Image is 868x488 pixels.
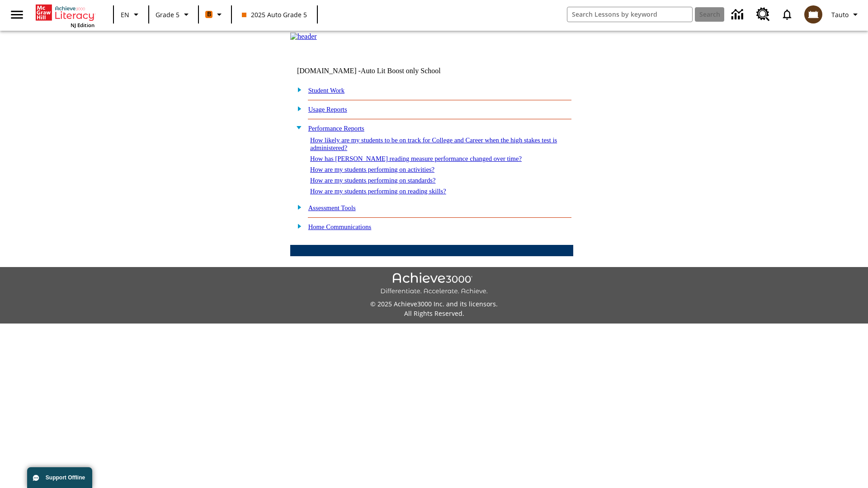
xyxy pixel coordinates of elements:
button: Open side menu [4,1,30,28]
a: How are my students performing on standards? [310,177,436,184]
button: Support Offline [27,467,92,488]
span: EN [121,10,129,19]
span: B [207,9,211,20]
img: avatar image [804,5,822,23]
img: plus.gif [292,104,302,113]
img: minus.gif [292,123,302,131]
a: Performance Reports [308,125,364,132]
span: NJ Edition [71,22,94,28]
div: Home [36,3,94,28]
button: Select a new avatar [799,3,828,26]
button: Profile/Settings [828,6,864,23]
span: Support Offline [46,474,85,481]
img: header [290,33,317,41]
a: Home Communications [308,223,372,230]
img: plus.gif [292,203,302,211]
span: Tauto [831,10,849,19]
a: How has [PERSON_NAME] reading measure performance changed over time? [310,155,522,162]
img: Achieve3000 Differentiate Accelerate Achieve [380,272,488,296]
button: Language: EN, Select a language [117,6,146,23]
a: How likely are my students to be on track for College and Career when the high stakes test is adm... [310,136,557,151]
a: How are my students performing on reading skills? [310,188,446,195]
td: [DOMAIN_NAME] - [297,67,463,75]
button: Boost Class color is orange. Change class color [202,6,228,23]
input: search field [567,7,692,22]
nobr: Auto Lit Boost only School [361,67,441,75]
span: 2025 Auto Grade 5 [242,10,307,19]
span: Grade 5 [156,10,179,19]
button: Grade: Grade 5, Select a grade [152,6,195,23]
a: How are my students performing on activities? [310,166,434,173]
a: Student Work [308,87,344,94]
img: plus.gif [292,222,302,230]
a: Data Center [726,2,751,27]
a: Usage Reports [308,106,347,113]
img: plus.gif [292,85,302,94]
a: Assessment Tools [308,204,356,211]
a: Notifications [775,3,799,26]
a: Resource Center, Will open in new tab [751,2,775,27]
